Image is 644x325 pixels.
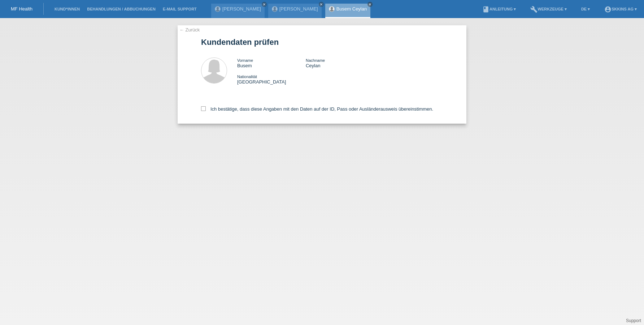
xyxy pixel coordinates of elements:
[482,6,489,13] i: book
[51,7,83,11] a: Kund*innen
[237,74,257,79] span: Nationalität
[530,6,538,13] i: build
[626,318,641,323] a: Support
[601,7,640,11] a: account_circleSKKINS AG ▾
[604,6,612,13] i: account_circle
[319,3,323,6] i: close
[159,7,200,11] a: E-Mail Support
[527,7,570,11] a: buildWerkzeuge ▾
[367,2,373,7] a: close
[306,58,325,63] span: Nachname
[201,38,443,47] h1: Kundendaten prüfen
[237,57,306,68] div: Busem
[319,2,324,7] a: close
[279,6,318,12] a: [PERSON_NAME]
[479,7,519,11] a: bookAnleitung ▾
[237,74,306,85] div: [GEOGRAPHIC_DATA]
[262,3,266,6] i: close
[306,57,374,68] div: Ceylan
[578,7,593,11] a: DE ▾
[336,6,367,12] a: Busem Ceylan
[11,6,32,12] a: MF Health
[262,2,267,7] a: close
[83,7,159,11] a: Behandlungen / Abbuchungen
[222,6,261,12] a: [PERSON_NAME]
[237,58,253,63] span: Vorname
[368,3,372,6] i: close
[201,106,433,112] label: Ich bestätige, dass diese Angaben mit den Daten auf der ID, Pass oder Ausländerausweis übereinsti...
[179,27,200,33] a: ← Zurück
